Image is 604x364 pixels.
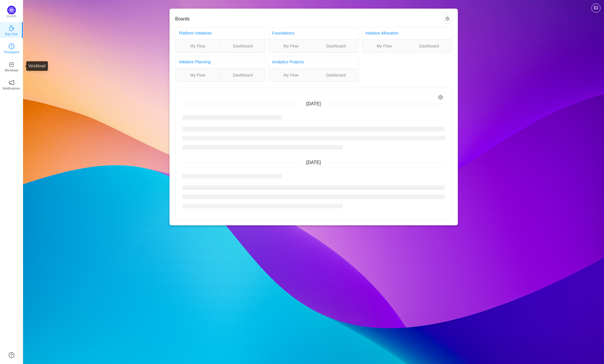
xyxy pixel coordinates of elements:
[9,81,14,87] a: icon: notificationNotifications
[313,43,358,49] a: Dashboard
[591,3,601,13] button: icon: picture
[9,80,14,85] i: icon: notification
[175,16,443,22] h3: Boards
[313,72,358,78] a: Dashboard
[272,31,294,35] a: Foundations
[269,72,313,78] a: My Flow
[5,31,18,37] p: Day One
[179,31,212,35] a: Platform Initiatives
[438,95,443,100] i: icon: setting
[407,43,452,49] a: Dashboard
[272,60,304,64] a: Analytics Projects
[9,27,14,33] a: icon: coffeeDay One
[5,68,18,73] p: Workload
[306,101,321,106] span: [DATE]
[7,14,16,18] p: Quantify
[9,63,14,69] a: icon: inboxWorkload
[362,43,407,49] a: My Flow
[179,60,211,64] a: Initiative Planning
[9,43,14,49] i: icon: clock-circle
[9,25,14,31] i: icon: coffee
[4,49,19,55] p: TimeSpent
[220,43,265,49] a: Dashboard
[220,72,265,78] a: Dashboard
[9,352,14,358] a: icon: question-circle
[269,43,313,49] a: My Flow
[7,6,16,14] img: Quantify
[3,86,20,91] p: Notifications
[9,62,14,67] i: icon: inbox
[176,72,220,78] a: My Flow
[9,45,14,51] a: icon: clock-circleTimeSpent
[443,14,452,24] button: icon: setting
[365,31,398,35] a: Initiative Allocation
[306,160,321,165] span: [DATE]
[176,43,220,49] a: My Flow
